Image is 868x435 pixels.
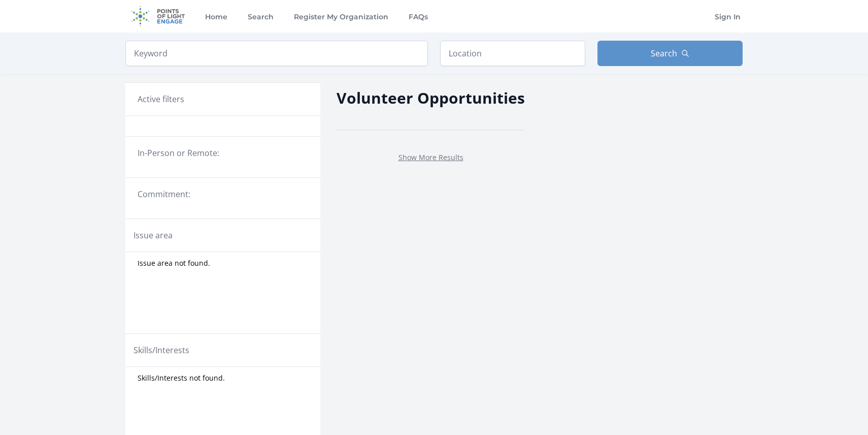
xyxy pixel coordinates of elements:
[138,258,210,268] span: Issue area not found.
[597,41,743,66] button: Search
[398,152,463,162] a: Show More Results
[138,188,308,200] legend: Commitment:
[133,229,173,241] legend: Issue area
[440,41,585,66] input: Location
[138,373,225,383] span: Skills/Interests not found.
[133,344,189,356] legend: Skills/Interests
[138,93,184,105] h3: Active filters
[138,147,308,159] legend: In-Person or Remote:
[337,86,525,109] h2: Volunteer Opportunities
[125,41,428,66] input: Keyword
[651,47,677,59] span: Search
